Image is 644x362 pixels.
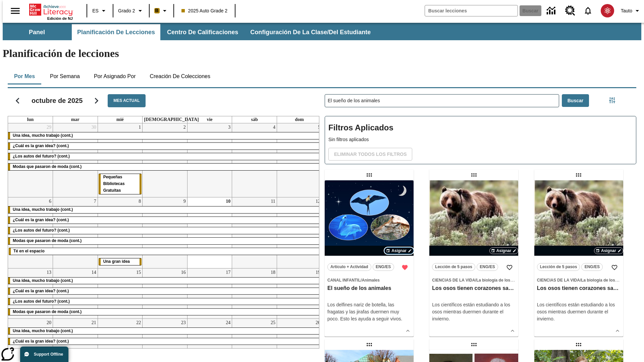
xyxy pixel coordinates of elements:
button: Añadir a mis Favoritas [503,261,516,274]
span: Té en el espacio [13,249,45,253]
td: 6 de octubre de 2025 [8,197,53,268]
span: Canal Infantil [327,278,361,283]
div: Portada [29,2,73,20]
button: Buscar [562,94,589,107]
button: Asignar Elegir fechas [594,247,623,254]
a: 13 de octubre de 2025 [45,268,53,277]
a: 30 de septiembre de 2025 [90,123,98,131]
button: Support Offline [20,347,68,362]
a: Centro de información [543,2,561,20]
a: 21 de octubre de 2025 [90,319,98,327]
span: Animales [362,278,379,283]
td: 18 de octubre de 2025 [232,268,277,318]
div: Té en el espacio [9,248,321,255]
div: Lección arrastrable: Los edificios más extraños del mundo [364,339,375,350]
button: Mes actual [108,94,145,107]
div: Modas que pasaron de moda (cont.) [8,238,322,244]
a: 2 de octubre de 2025 [182,123,187,131]
h3: El sueño de los animales [327,285,411,292]
span: Edición de NJ [47,16,73,20]
div: Lección arrastrable: El sueño de los animales [364,170,375,180]
a: 10 de octubre de 2025 [224,197,232,205]
span: ES [92,7,99,14]
a: 7 de octubre de 2025 [93,197,98,205]
button: ENG/ES [373,263,394,271]
div: lesson details [534,180,623,337]
span: Artículo + Actividad [330,263,368,270]
td: 17 de octubre de 2025 [187,268,232,318]
span: Ciencias de la Vida [537,278,580,283]
a: 12 de octubre de 2025 [314,197,322,205]
td: 1 de octubre de 2025 [98,123,143,197]
div: ¿Cuál es la gran idea? (cont.) [8,338,322,345]
button: ENG/ES [581,263,603,271]
div: Pequeñas Bibliotecas Gratuitas [99,174,142,194]
td: 15 de octubre de 2025 [98,268,143,318]
td: 13 de octubre de 2025 [8,268,53,318]
td: 3 de octubre de 2025 [187,123,232,197]
div: Una idea, mucho trabajo (cont.) [8,278,322,284]
td: 4 de octubre de 2025 [232,123,277,197]
a: 5 de octubre de 2025 [317,123,322,131]
a: 22 de octubre de 2025 [135,319,142,327]
button: Asignar Elegir fechas [489,247,519,254]
button: Lección de 5 pasos [432,263,475,271]
button: Lenguaje: ES, Selecciona un idioma [89,5,111,17]
span: Una idea, mucho trabajo (cont.) [13,207,73,212]
span: Tema: Ciencias de la Vida/La biología de los sistemas humanos y la salud [537,277,621,284]
div: ¿Cuál es la gran idea? (cont.) [8,143,322,149]
span: / [475,278,476,283]
input: Buscar lecciones [325,95,559,107]
a: Portada [29,3,73,16]
a: 6 de octubre de 2025 [48,197,53,205]
span: Planificación de lecciones [77,28,155,36]
span: Modas que pasaron de moda (cont.) [13,309,82,314]
span: ENG/ES [480,263,495,270]
button: Grado: Grado 2, Elige un grado [115,5,147,17]
td: 14 de octubre de 2025 [53,268,98,318]
span: Pequeñas Bibliotecas Gratuitas [103,175,125,193]
span: ¿Cuál es la gran idea? (cont.) [13,289,69,293]
button: Menú lateral de filtros [605,94,619,107]
a: 25 de octubre de 2025 [269,319,277,327]
span: Modas que pasaron de moda (cont.) [13,164,82,169]
a: 23 de octubre de 2025 [180,319,187,327]
button: Seguir [88,92,105,109]
span: Panel [29,28,45,36]
button: Por mes [8,68,41,84]
a: jueves [143,116,200,123]
span: B [155,6,159,15]
p: Sin filtros aplicados [328,136,633,143]
button: Asignar Elegir fechas [384,247,414,254]
img: avatar image [601,4,614,17]
div: lesson details [429,180,518,337]
div: Una gran idea [99,258,142,265]
button: Abrir el menú lateral [5,1,25,21]
button: Lección de 5 pasos [537,263,580,271]
button: Ver más [612,326,623,336]
td: 16 de octubre de 2025 [143,268,187,318]
a: 19 de octubre de 2025 [314,268,322,277]
td: 8 de octubre de 2025 [98,197,143,268]
a: 9 de octubre de 2025 [182,197,187,205]
button: ENG/ES [477,263,498,271]
a: 26 de octubre de 2025 [314,319,322,327]
span: Asignar [601,248,616,254]
a: Centro de recursos, Se abrirá en una pestaña nueva. [561,2,579,20]
div: Lección arrastrable: Mujeres notables de la Ilustración [469,339,479,350]
a: 15 de octubre de 2025 [135,268,142,277]
a: 11 de octubre de 2025 [269,197,276,205]
button: Añadir a mis Favoritas [608,261,621,274]
td: 12 de octubre de 2025 [277,197,322,268]
td: 19 de octubre de 2025 [277,268,322,318]
div: ¿Los autos del futuro? (cont.) [8,153,322,160]
td: 2 de octubre de 2025 [143,123,187,197]
span: Una idea, mucho trabajo (cont.) [13,133,73,138]
span: ¿Cuál es la gran idea? (cont.) [13,218,69,222]
a: 8 de octubre de 2025 [137,197,142,205]
a: 29 de septiembre de 2025 [45,123,53,131]
div: ¿Los autos del futuro? (cont.) [8,298,322,305]
div: Modas que pasaron de moda (cont.) [8,164,322,170]
td: 30 de septiembre de 2025 [53,123,98,197]
span: Grado 2 [118,7,135,14]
